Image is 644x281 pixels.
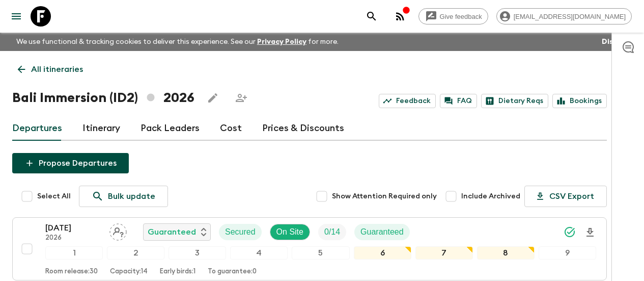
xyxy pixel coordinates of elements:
[225,226,256,238] p: Secured
[324,226,340,238] p: 0 / 14
[257,38,306,45] a: Privacy Policy
[148,226,196,238] p: Guaranteed
[552,94,607,108] a: Bookings
[354,246,411,260] div: 6
[12,59,89,80] a: All itineraries
[109,226,127,235] span: Assign pack leader
[79,186,168,207] a: Bulk update
[107,246,164,260] div: 2
[230,246,288,260] div: 4
[434,13,488,20] span: Give feedback
[418,8,488,24] a: Give feedback
[37,191,71,201] span: Select All
[12,33,343,51] p: We use functional & tracking cookies to deliver this experience. See our for more.
[220,116,242,141] a: Cost
[477,246,535,260] div: 8
[440,94,477,108] a: FAQ
[524,186,607,207] button: CSV Export
[45,234,101,242] p: 2026
[12,88,194,108] h1: Bali Immersion (ID2) 2026
[141,116,200,141] a: Pack Leaders
[276,226,303,238] p: On Site
[208,268,257,276] p: To guarantee: 0
[379,94,436,108] a: Feedback
[231,88,251,108] span: Share this itinerary
[361,6,382,27] button: search adventures
[584,226,596,239] svg: Download Onboarding
[332,191,437,201] span: Show Attention Required only
[45,222,101,234] p: [DATE]
[270,224,310,240] div: On Site
[160,268,195,276] p: Early birds: 1
[219,224,262,240] div: Secured
[360,226,404,238] p: Guaranteed
[508,13,631,20] span: [EMAIL_ADDRESS][DOMAIN_NAME]
[415,246,473,260] div: 7
[169,246,226,260] div: 3
[108,190,155,202] p: Bulk update
[292,246,349,260] div: 5
[599,35,632,49] button: Dismiss
[262,116,344,141] a: Prices & Discounts
[12,153,129,173] button: Propose Departures
[564,226,576,238] svg: Synced Successfully
[539,246,596,260] div: 9
[31,63,83,75] p: All itineraries
[45,268,98,276] p: Room release: 30
[496,8,632,24] div: [EMAIL_ADDRESS][DOMAIN_NAME]
[318,224,346,240] div: Trip Fill
[481,94,548,108] a: Dietary Reqs
[45,246,103,260] div: 1
[203,88,223,108] button: Edit this itinerary
[82,116,120,141] a: Itinerary
[6,6,26,27] button: menu
[110,268,148,276] p: Capacity: 14
[12,116,62,141] a: Departures
[461,191,520,201] span: Include Archived
[12,217,607,280] button: [DATE]2026Assign pack leaderGuaranteedSecuredOn SiteTrip FillGuaranteed123456789Room release:30Ca...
